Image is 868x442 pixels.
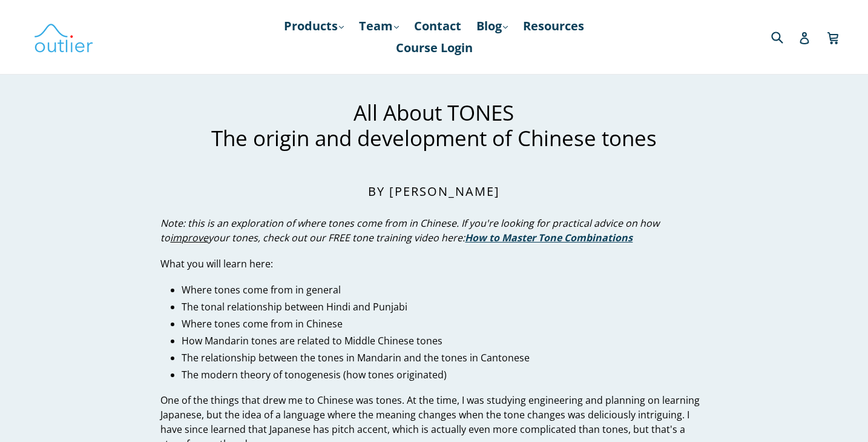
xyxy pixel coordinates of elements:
[160,216,659,245] em: Note: this is an exploration of where tones come from in Chinese. If you're looking for practical...
[768,24,801,49] input: Search
[160,184,707,199] h2: by [PERSON_NAME]
[33,19,94,55] img: Outlier Linguistics
[517,15,590,37] a: Resources
[182,333,707,348] li: How Mandarin tones are related to Middle Chinese tones
[160,100,707,151] h1: All About TONES The origin and development of Chinese tones
[170,231,208,244] span: improve
[182,350,707,365] li: The relationship between the tones in Mandarin and the tones in Cantonese
[408,15,467,37] a: Contact
[328,231,465,244] span: FREE tone training video here:
[182,300,707,314] li: The tonal relationship between Hindi and Punjabi
[470,15,514,37] a: Blog
[160,256,707,271] p: What you will learn here:
[182,316,707,331] li: Where tones come from in Chinese
[182,283,707,297] li: Where tones come from in general
[182,367,707,382] li: The modern theory of tonogenesis (how tones originated)
[465,231,633,244] strong: How to Master Tone Combinations
[465,231,633,245] a: How to Master Tone Combinations
[353,15,405,37] a: Team
[278,15,350,37] a: Products
[390,37,479,59] a: Course Login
